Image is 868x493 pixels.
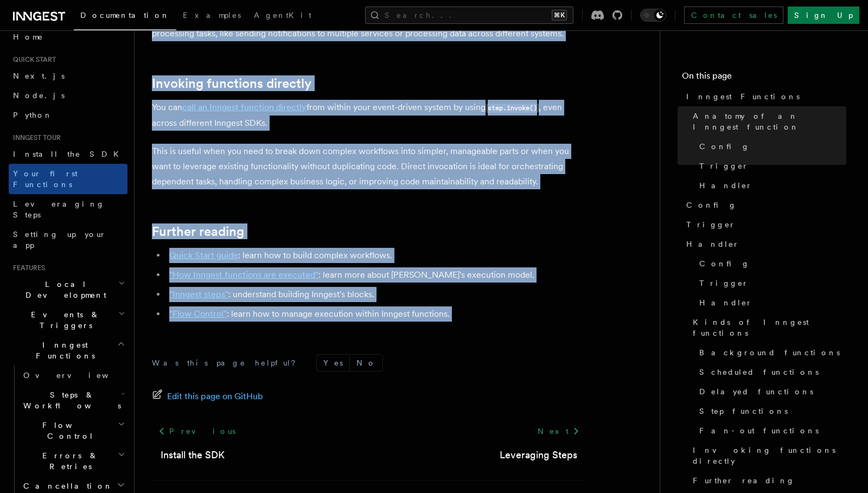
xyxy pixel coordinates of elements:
button: Steps & Workflows [19,385,127,415]
span: Documentation [80,11,170,20]
p: Was this page helpful? [152,357,303,368]
span: Delayed functions [699,386,813,397]
span: Inngest Functions [686,91,800,102]
span: Edit this page on GitHub [167,389,263,404]
span: Trigger [699,161,749,171]
a: Config [695,254,846,273]
li: : learn how to build complex workflows. [166,248,586,263]
span: Handler [699,180,752,191]
span: Trigger [686,219,736,230]
span: Cancellation [19,481,113,491]
span: Config [686,200,737,210]
h4: On this page [682,69,846,87]
span: Quick start [9,55,56,64]
span: Node.js [13,91,65,100]
span: AgentKit [254,11,311,20]
a: Node.js [9,86,127,105]
a: Contact sales [684,7,783,24]
a: Install the SDK [9,144,127,164]
span: Handler [699,297,752,308]
a: Next.js [9,66,127,86]
a: Sign Up [788,7,859,24]
span: Overview [23,371,135,380]
button: Search...⌘K [365,7,573,24]
a: Python [9,105,127,125]
span: Background functions [699,347,840,358]
a: Fan-out functions [695,421,846,440]
span: Examples [183,11,241,20]
span: Events & Triggers [9,309,118,331]
span: Errors & Retries [19,450,118,472]
a: Your first Functions [9,164,127,194]
a: Edit this page on GitHub [152,389,263,404]
span: Invoking functions directly [693,445,846,466]
button: Events & Triggers [9,305,127,335]
a: Examples [176,3,247,29]
a: Quick Start guide [169,250,238,260]
button: Local Development [9,274,127,305]
a: Handler [682,234,846,254]
span: Home [13,31,43,42]
a: Delayed functions [695,382,846,401]
span: Config [699,258,750,269]
span: Trigger [699,278,749,289]
span: Handler [686,239,739,249]
button: Toggle dark mode [640,9,666,22]
a: Further reading [688,471,846,490]
a: Trigger [695,273,846,293]
a: "Flow Control" [169,309,227,319]
a: Setting up your app [9,225,127,255]
a: Overview [19,366,127,385]
a: Install the SDK [161,447,225,463]
span: Kinds of Inngest functions [693,317,846,338]
span: Scheduled functions [699,367,819,377]
button: Inngest Functions [9,335,127,366]
span: Local Development [9,279,118,300]
a: Invoking functions directly [152,76,311,91]
a: AgentKit [247,3,318,29]
a: call an Inngest function directly [182,102,307,112]
button: Yes [317,355,349,371]
a: Trigger [682,215,846,234]
span: Your first Functions [13,169,78,189]
span: Install the SDK [13,150,125,158]
span: Fan-out functions [699,425,819,436]
span: Python [13,111,53,119]
a: "Inngest steps" [169,289,228,299]
a: Handler [695,293,846,312]
span: Inngest Functions [9,340,117,361]
a: Anatomy of an Inngest function [688,106,846,137]
span: Setting up your app [13,230,106,249]
span: Inngest tour [9,133,61,142]
a: Handler [695,176,846,195]
a: Further reading [152,224,244,239]
a: Next [531,421,586,441]
p: You can from within your event-driven system by using , even across different Inngest SDKs. [152,100,586,131]
a: Leveraging Steps [500,447,577,463]
a: Background functions [695,343,846,362]
a: Step functions [695,401,846,421]
a: Kinds of Inngest functions [688,312,846,343]
span: Anatomy of an Inngest function [693,111,846,132]
a: Config [682,195,846,215]
li: : learn more about [PERSON_NAME]'s execution model. [166,267,586,283]
a: Invoking functions directly [688,440,846,471]
a: Leveraging Steps [9,194,127,225]
kbd: ⌘K [552,10,567,21]
a: Home [9,27,127,47]
a: Previous [152,421,241,441]
span: Steps & Workflows [19,389,121,411]
a: Documentation [74,3,176,30]
span: Features [9,264,45,272]
a: "How Inngest functions are executed" [169,270,318,280]
p: This is useful when you need to break down complex workflows into simpler, manageable parts or wh... [152,144,586,189]
button: Flow Control [19,415,127,446]
span: Step functions [699,406,788,417]
span: Config [699,141,750,152]
li: : learn how to manage execution within Inngest functions. [166,306,586,322]
button: No [350,355,382,371]
span: Further reading [693,475,795,486]
a: Trigger [695,156,846,176]
li: : understand building Inngest's blocks. [166,287,586,302]
code: step.invoke() [486,104,539,113]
